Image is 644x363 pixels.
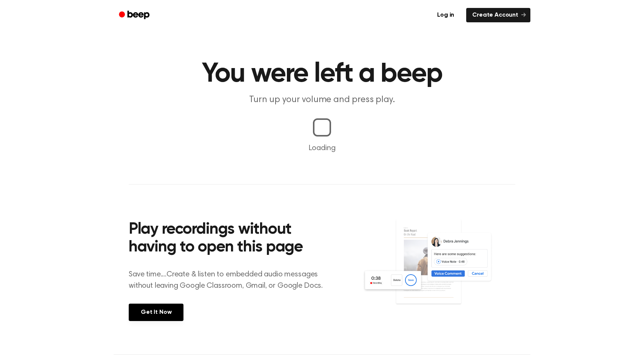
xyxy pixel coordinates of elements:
p: Turn up your volume and press play. [177,94,467,106]
img: Voice Comments on Docs and Recording Widget [362,219,515,320]
a: Log in [430,6,462,24]
h2: Play recordings without having to open this page [129,221,332,257]
h1: You were left a beep [129,60,515,88]
p: Loading [9,143,635,154]
a: Get It Now [129,304,183,321]
a: Beep [114,8,156,23]
p: Save time....Create & listen to embedded audio messages without leaving Google Classroom, Gmail, ... [129,269,332,292]
a: Create Account [466,8,530,22]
